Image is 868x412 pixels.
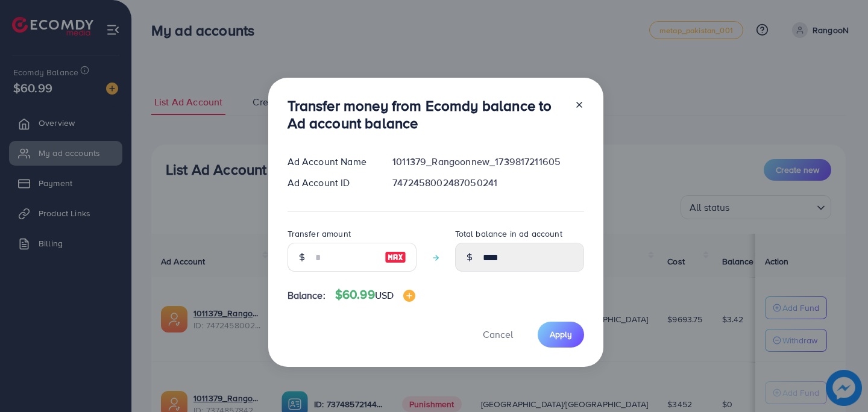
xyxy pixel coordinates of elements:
div: 7472458002487050241 [383,176,593,190]
div: 1011379_Rangoonnew_1739817211605 [383,155,593,169]
label: Total balance in ad account [455,228,562,240]
div: Ad Account Name [278,155,383,169]
h4: $60.99 [335,287,415,302]
button: Apply [538,322,584,348]
h3: Transfer money from Ecomdy balance to Ad account balance [288,97,565,132]
label: Transfer amount [288,228,351,240]
span: Balance: [288,289,325,302]
span: Cancel [483,328,513,341]
img: image [403,290,415,302]
button: Cancel [468,322,528,348]
span: USD [375,289,394,302]
img: image [385,250,406,264]
div: Ad Account ID [278,176,383,190]
span: Apply [550,328,572,340]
